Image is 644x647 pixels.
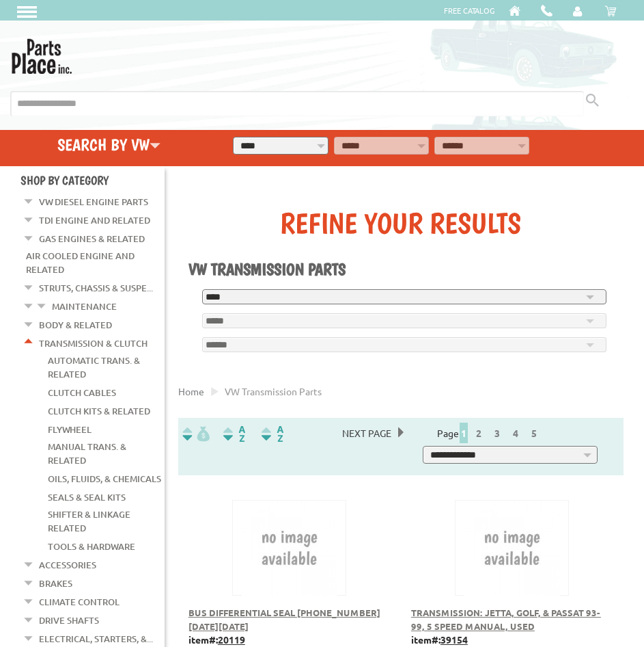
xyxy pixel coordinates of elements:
a: Bus Differential Seal [PHONE_NUMBER][DATE][DATE] [188,607,380,632]
a: Manual Trans. & Related [48,438,126,469]
a: 5 [528,427,540,439]
a: Drive Shafts [39,611,99,629]
img: Sort by Headline [221,426,248,442]
a: Gas Engines & Related [39,230,145,248]
a: VW Diesel Engine Parts [39,193,148,211]
h1: VW Transmission Parts [188,259,613,279]
h4: Search by VW [3,135,214,155]
a: Seals & Seal Kits [48,488,126,506]
div: Page [428,423,551,443]
a: Clutch Kits & Related [48,402,150,420]
img: filterpricelow.svg [182,426,210,442]
a: Flywheel [48,421,92,438]
a: Body & Related [39,316,112,334]
b: item#: [411,633,468,646]
a: Automatic Trans. & Related [48,352,140,383]
b: item#: [188,633,245,646]
a: Accessories [39,556,96,574]
span: Next Page [335,423,398,443]
a: 4 [509,427,522,439]
a: 3 [491,427,503,439]
a: 2 [473,427,485,439]
h4: Shop By Category [20,173,165,187]
a: Transmission: Jetta, Golf, & Passat 93-99, 5 Speed Manual, Used [411,607,601,632]
a: Struts, Chassis & Suspe... [39,279,153,297]
a: Transmission & Clutch [39,334,148,352]
img: Sort by Sales Rank [259,426,286,442]
u: 20119 [218,633,245,646]
a: Clutch Cables [48,384,116,401]
a: TDI Engine and Related [39,211,150,229]
a: Next Page [335,427,398,439]
span: VW transmission parts [225,385,322,397]
div: Refine Your Results [188,206,613,240]
a: Maintenance [52,298,117,315]
a: Tools & Hardware [48,538,135,555]
a: Climate Control [39,593,120,611]
a: Brakes [39,575,72,592]
a: Shifter & Linkage Related [48,505,130,537]
a: Oils, Fluids, & Chemicals [48,470,161,488]
u: 39154 [440,633,468,646]
a: Air Cooled Engine and Related [26,247,135,278]
span: 1 [460,423,468,443]
a: Home [178,385,204,397]
img: Parts Place Inc! [10,34,73,74]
